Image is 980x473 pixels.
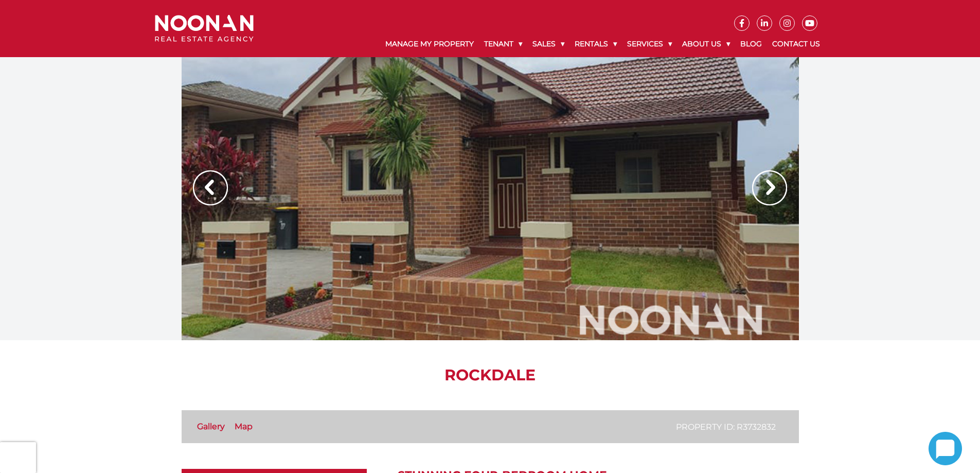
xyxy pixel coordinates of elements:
a: Sales [527,31,569,57]
a: Map [235,422,253,431]
a: Manage My Property [380,31,479,57]
p: Property ID: R3732832 [676,421,776,433]
a: Gallery [197,422,225,431]
a: Services [622,31,677,57]
h1: ROCKDALE [182,366,799,384]
a: Contact Us [767,31,825,57]
a: About Us [677,31,735,57]
img: Arrow slider [752,170,787,205]
a: Blog [735,31,767,57]
a: Tenant [479,31,527,57]
img: Noonan Real Estate Agency [155,15,254,42]
img: Arrow slider [193,170,228,205]
a: Rentals [569,31,622,57]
